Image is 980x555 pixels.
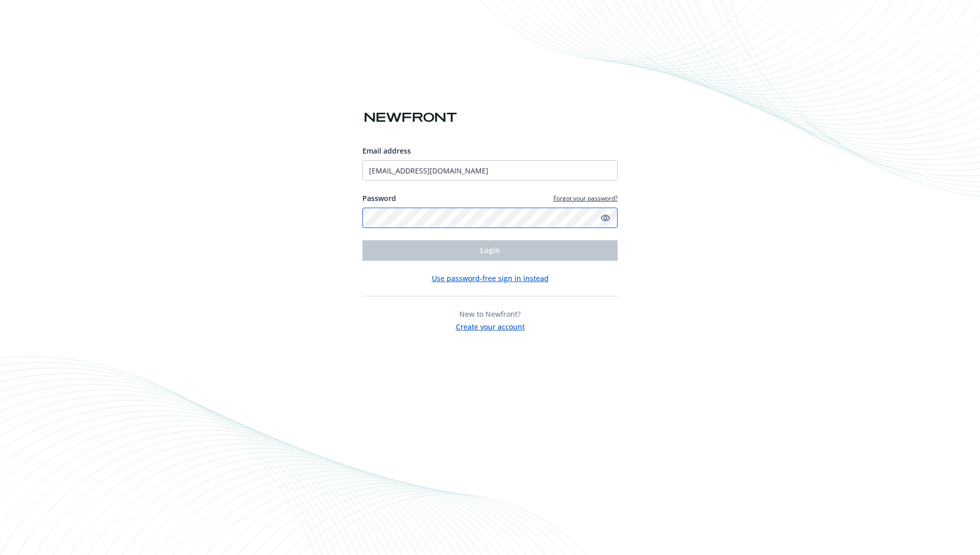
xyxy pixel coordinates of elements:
button: Login [362,240,618,261]
input: Enter your email [362,160,618,181]
span: Login [480,245,500,255]
span: New to Newfront? [459,309,521,319]
button: Use password-free sign in instead [432,273,549,284]
img: Newfront logo [362,109,459,127]
a: Show password [599,212,611,224]
button: Create your account [456,319,525,332]
label: Password [362,193,396,204]
span: Email address [362,146,411,156]
a: Forgot your password? [553,194,618,203]
input: Enter your password [362,208,618,228]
